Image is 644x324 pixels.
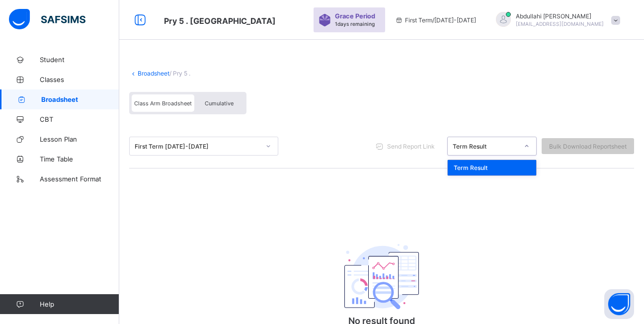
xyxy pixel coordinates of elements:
span: Time Table [40,155,119,163]
span: Grace Period [335,12,375,20]
span: Class Arm Broadsheet [164,16,276,26]
div: First Term [DATE]-[DATE] [135,143,260,150]
div: Term Result [453,143,518,150]
span: Assessment Format [40,175,119,183]
span: Send Report Link [387,143,435,150]
span: CBT [40,115,119,123]
span: Bulk Download Reportsheet [549,143,627,150]
span: Class Arm Broadsheet [134,100,192,107]
span: Help [40,300,119,308]
span: session/term information [395,16,476,24]
span: / Pry 5 . [169,70,190,77]
img: sticker-purple.71386a28dfed39d6af7621340158ba97.svg [319,14,331,26]
button: Open asap [604,289,634,319]
div: Term Result [448,160,536,175]
span: Lesson Plan [40,135,119,143]
img: classEmptyState.7d4ec5dc6d57f4e1adfd249b62c1c528.svg [344,244,419,310]
span: Abdullahi [PERSON_NAME] [516,12,604,20]
div: AbdullahiHassan [486,12,625,28]
span: Broadsheet [41,95,119,103]
a: Broadsheet [138,70,169,77]
span: Classes [40,76,119,83]
span: Cumulative [205,100,234,107]
span: Student [40,56,119,64]
img: safsims [9,9,85,30]
span: [EMAIL_ADDRESS][DOMAIN_NAME] [516,21,604,27]
span: 1 days remaining [335,21,375,27]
